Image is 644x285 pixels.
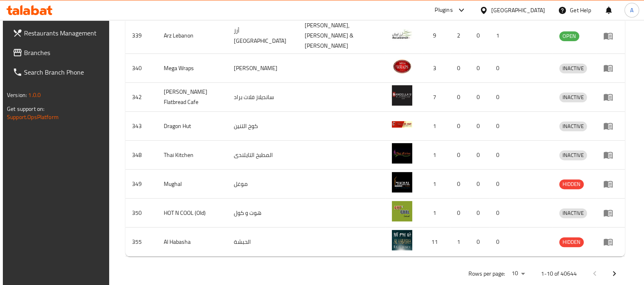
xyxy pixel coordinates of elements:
[422,83,451,112] td: 7
[470,170,490,199] td: 0
[157,228,227,256] td: Al Habasha
[227,141,298,170] td: المطبخ التايلندى
[125,199,157,228] td: 350
[451,199,470,228] td: 0
[24,67,104,77] span: Search Branch Phone
[435,5,453,15] div: Plugins
[422,228,451,256] td: 11
[559,122,587,131] div: INACTIVE
[392,24,412,44] img: Arz Lebanon
[7,112,59,122] a: Support.OpsPlatform
[157,54,227,83] td: Mega Wraps
[227,83,298,112] td: سانديلاز فلات براد
[490,141,509,170] td: 0
[490,228,509,256] td: 0
[559,64,587,73] div: INACTIVE
[422,112,451,141] td: 1
[227,54,298,83] td: [PERSON_NAME]
[392,201,412,221] img: HOT N COOL (Old)
[559,31,579,41] span: OPEN
[125,228,157,256] td: 355
[451,83,470,112] td: 0
[451,141,470,170] td: 0
[491,6,545,15] div: [GEOGRAPHIC_DATA]
[559,122,587,131] span: INACTIVE
[24,48,104,57] span: Branches
[422,18,451,54] td: 9
[157,83,227,112] td: [PERSON_NAME] Flatbread Cafe
[451,228,470,256] td: 1
[6,23,110,43] a: Restaurants Management
[559,150,587,160] span: INACTIVE
[559,93,587,102] div: INACTIVE
[451,54,470,83] td: 0
[392,85,412,106] img: Sandella's Flatbread Cafe
[392,230,412,250] img: Al Habasha
[603,121,618,131] div: Menu
[490,199,509,228] td: 0
[559,179,584,189] span: HIDDEN
[603,237,618,247] div: Menu
[603,208,618,218] div: Menu
[559,64,587,73] span: INACTIVE
[125,112,157,141] td: 343
[630,6,633,15] span: A
[7,90,27,100] span: Version:
[125,170,157,199] td: 349
[422,170,451,199] td: 1
[28,90,41,100] span: 1.0.0
[125,54,157,83] td: 340
[392,143,412,163] img: Thai Kitchen
[603,150,618,160] div: Menu
[470,112,490,141] td: 0
[157,112,227,141] td: Dragon Hut
[227,199,298,228] td: هوت و كول
[490,83,509,112] td: 0
[559,208,587,218] span: INACTIVE
[559,93,587,102] span: INACTIVE
[470,228,490,256] td: 0
[559,208,587,218] div: INACTIVE
[490,54,509,83] td: 0
[559,31,579,41] div: OPEN
[451,170,470,199] td: 0
[559,179,584,189] div: HIDDEN
[468,269,505,279] p: Rows per page:
[392,172,412,192] img: Mughal
[508,267,528,280] div: Rows per page:
[157,199,227,228] td: HOT N COOL (Old)
[470,199,490,228] td: 0
[298,18,386,54] td: [PERSON_NAME],[PERSON_NAME] & [PERSON_NAME]
[603,179,618,189] div: Menu
[451,112,470,141] td: 0
[603,92,618,102] div: Menu
[227,228,298,256] td: الحبشة
[125,141,157,170] td: 348
[490,18,509,54] td: 1
[125,18,157,54] td: 339
[227,112,298,141] td: كوخ التنين
[490,170,509,199] td: 0
[6,43,110,62] a: Branches
[559,237,584,247] div: HIDDEN
[451,18,470,54] td: 2
[470,54,490,83] td: 0
[603,31,618,41] div: Menu
[157,170,227,199] td: Mughal
[392,56,412,77] img: Mega Wraps
[157,18,227,54] td: Arz Lebanon
[227,18,298,54] td: أرز [GEOGRAPHIC_DATA]
[559,237,584,247] span: HIDDEN
[470,141,490,170] td: 0
[392,114,412,135] img: Dragon Hut
[490,112,509,141] td: 0
[422,199,451,228] td: 1
[422,54,451,83] td: 3
[470,83,490,112] td: 0
[604,264,624,283] button: Next page
[125,83,157,112] td: 342
[422,141,451,170] td: 1
[470,18,490,54] td: 0
[227,170,298,199] td: موغل
[541,269,577,279] p: 1-10 of 40644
